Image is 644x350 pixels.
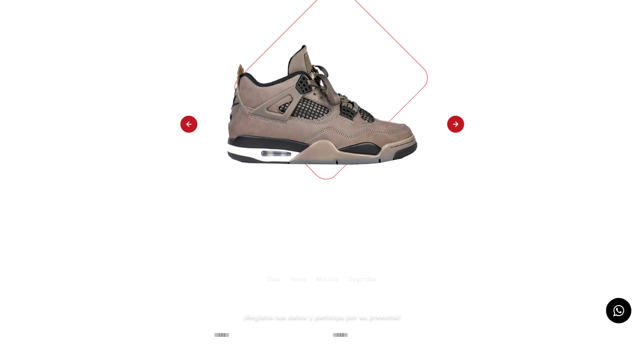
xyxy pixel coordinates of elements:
div: Dias [268,273,280,286]
div: 6 [290,254,307,273]
div: Segundos [348,273,376,286]
div: 19 [317,254,338,273]
div: Tiempo para el [286,219,358,232]
div: Minutos [317,273,338,286]
div: Lanzamiento [280,232,364,251]
p: ¡Registra tus datos y participa por su preventa! [207,312,437,320]
div: Horas [290,273,307,286]
img: arrow_right.png [447,116,464,133]
div: 9 [268,254,280,273]
div: 17 [348,254,376,273]
img: Sd92AoEFnuz2ge1gkCIwx55GWIS1bIBZxWWhyBZe.png [223,5,422,204]
img: arrow_left.png [180,116,197,133]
